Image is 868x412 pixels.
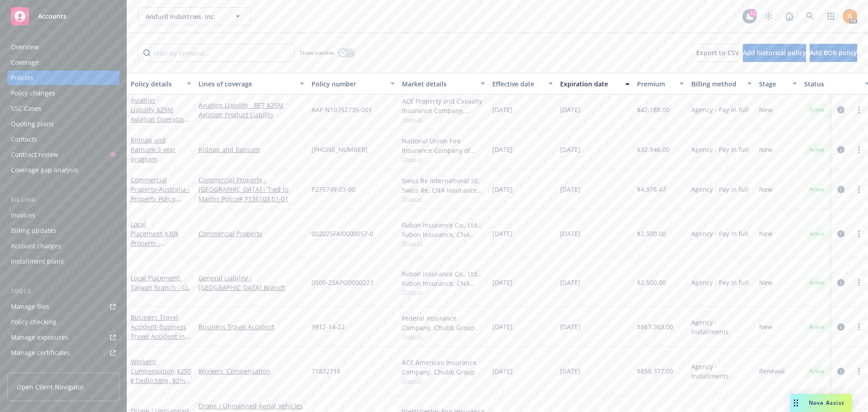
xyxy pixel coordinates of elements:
a: circleInformation [835,277,846,288]
span: $2,500.00 [637,229,666,238]
button: Policy details [127,73,195,95]
span: Agency - Pay in full [691,145,749,154]
a: Coverage gap analysis [7,163,119,177]
div: Manage certificates [11,346,70,360]
a: Policy checking [7,315,119,329]
a: circleInformation [835,366,846,377]
a: Contacts [7,132,119,147]
a: Business Travel Accident [131,313,191,398]
span: [DATE] [492,366,513,376]
div: Policy checking [11,315,57,329]
a: more [854,366,864,377]
span: New [759,145,773,154]
a: more [854,322,864,332]
a: more [854,144,864,155]
button: Lines of coverage [195,73,308,95]
span: Export to CSV [696,48,739,57]
span: [DATE] [560,322,580,331]
a: Accounts [7,4,119,29]
span: [DATE] [560,278,580,287]
a: circleInformation [835,184,846,195]
div: ACE American Insurance Company, Chubb Group [402,358,485,377]
div: Policy changes [11,86,55,100]
span: Renewal [759,366,785,376]
span: Open Client Navigator [17,382,84,392]
div: Account charges [11,239,61,253]
button: Add historical policy [743,44,806,62]
a: Workers' Compensation [131,357,191,394]
span: Agency - Pay in full [691,185,749,194]
a: circleInformation [835,322,846,332]
a: Local Placement [131,274,189,292]
span: Active [808,146,826,154]
span: Active [808,279,826,287]
div: 22 [749,9,757,17]
span: [DATE] [492,278,513,287]
button: Anduril Industries, Inc. [138,7,251,25]
span: [DATE] [492,229,513,238]
a: Policy changes [7,86,119,100]
span: Agency - Installments [691,362,752,381]
div: Expiration date [560,79,620,89]
div: Policy details [131,79,181,89]
div: Drag to move [790,394,802,412]
input: Filter by keyword... [138,44,294,62]
span: New [759,185,773,194]
a: Manage files [7,299,119,314]
a: Workers' Compensation [198,366,304,376]
span: - Taiwan Branch - GL [131,274,189,292]
div: Manage exposures [11,330,68,345]
span: Agency - Pay in full [691,278,749,287]
div: Billing [7,195,119,204]
div: Status [804,79,859,89]
span: 71832718 [311,366,340,376]
span: - Australia - Property Policy, Tied to Master # P136103.01-01 [131,185,190,222]
span: $2,500.00 [637,278,666,287]
button: Billing method [688,73,755,95]
span: 0500-25APO0000223 [311,278,373,287]
div: National Union Fire Insurance Company of [GEOGRAPHIC_DATA], [GEOGRAPHIC_DATA], AIG, RT Specialty ... [402,136,485,155]
a: more [854,228,864,239]
button: Policy number [308,73,398,95]
span: Show all [402,288,485,296]
span: $867,363.00 [637,322,673,331]
span: Active [808,185,826,194]
a: circleInformation [835,228,846,239]
span: Active [808,230,826,238]
span: 002025FAI0000057-0 [311,229,373,238]
a: Invoices [7,208,119,223]
span: $32,946.00 [637,145,670,154]
div: Overview [11,40,39,54]
span: [DATE] [492,145,513,154]
a: circleInformation [835,144,846,155]
span: Show all [402,239,485,247]
span: [PHONE_NUMBER] [311,145,368,154]
span: - $25M Aviation Operation for BFT - annual premium of $42,188 for 23-24 and 24-25 [131,105,189,161]
a: SSC Cases [7,101,119,116]
div: Lines of coverage [198,79,294,89]
span: Show all [402,115,485,123]
a: Aviation Liability - BFT $25M Aviation Product Liability [198,100,304,119]
span: Active [808,106,826,114]
a: Business Travel Accident [198,322,304,331]
div: Coverage [11,55,39,70]
button: Market details [398,73,489,95]
span: Show all [402,195,485,203]
span: [DATE] [560,145,580,154]
div: Coverage gap analysis [11,163,78,177]
span: New [759,278,773,287]
span: $42,188.00 [637,105,670,114]
div: Billing method [691,79,742,89]
span: AAP N10752735-001 [311,105,372,114]
button: Premium [633,73,688,95]
div: Federal Insurance Company, Chubb Group [402,313,485,332]
div: Policy number [311,79,385,89]
button: Stage [755,73,801,95]
a: Switch app [822,7,840,25]
span: [DATE] [560,185,580,194]
button: Nova Assist [790,394,852,412]
div: Tools [7,287,119,296]
a: Policies [7,71,119,85]
a: Commercial Property - [GEOGRAPHIC_DATA] - Tied to Master Policy# P136103.01-01 [198,175,304,204]
span: Show all [402,155,485,163]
